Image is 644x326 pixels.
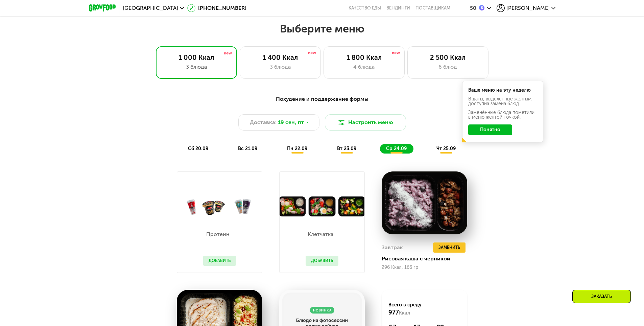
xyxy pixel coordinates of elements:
[382,242,403,253] div: Завтрак
[306,256,338,266] button: Добавить
[163,63,230,71] div: 3 блюда
[433,242,466,253] button: Заменить
[349,5,381,11] a: Качество еды
[22,22,622,36] h2: Выберите меню
[388,302,460,317] div: Всего в среду
[470,5,476,11] div: 50
[163,53,230,62] div: 1 000 Ккал
[468,110,537,120] div: Заменённые блюда пометили в меню жёлтой точкой.
[388,309,399,316] span: 977
[188,146,208,152] span: сб 20.09
[325,114,406,131] button: Настроить меню
[247,53,314,62] div: 1 400 Ккал
[250,118,277,126] span: Доставка:
[306,232,335,237] p: Клетчатка
[382,255,473,262] div: Рисовая каша с черникой
[187,4,246,12] a: [PHONE_NUMBER]
[337,146,356,152] span: вт 23.09
[247,63,314,71] div: 3 блюда
[287,146,307,152] span: пн 22.09
[468,88,537,93] div: Ваше меню на эту неделю
[203,256,236,266] button: Добавить
[203,232,233,237] p: Протеин
[278,118,304,126] span: 19 сен, пт
[331,63,398,71] div: 4 блюда
[238,146,257,152] span: вс 21.09
[468,97,537,106] div: В даты, выделенные желтым, доступна замена блюд.
[414,53,481,62] div: 2 500 Ккал
[331,53,398,62] div: 1 800 Ккал
[436,146,456,152] span: чт 25.09
[386,5,410,11] a: Вендинги
[414,63,481,71] div: 6 блюд
[123,5,178,11] span: [GEOGRAPHIC_DATA]
[399,310,410,316] span: Ккал
[506,5,550,11] span: [PERSON_NAME]
[468,124,512,135] button: Понятно
[572,290,631,303] div: Заказать
[386,146,407,152] span: ср 24.09
[382,265,467,270] div: 296 Ккал, 166 гр
[438,244,460,251] span: Заменить
[415,5,450,11] div: поставщикам
[122,95,522,103] div: Похудение и поддержание формы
